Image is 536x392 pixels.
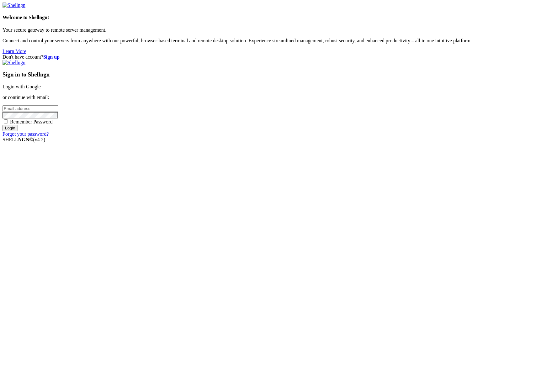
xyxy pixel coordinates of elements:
p: Your secure gateway to remote server management. [3,27,533,33]
h3: Sign in to Shellngn [3,71,533,78]
a: Forgot your password? [3,131,49,137]
a: Learn More [3,49,26,54]
span: Remember Password [10,119,53,124]
b: NGN [18,137,29,142]
input: Remember Password [4,119,8,123]
input: Email address [3,105,58,112]
a: Login with Google [3,84,41,89]
input: Login [3,125,18,131]
p: Connect and control your servers from anywhere with our powerful, browser-based terminal and remo... [3,38,533,44]
img: Shellngn [3,60,25,65]
img: Shellngn [3,3,25,8]
span: SHELL © [3,137,45,142]
a: Sign up [43,54,60,60]
div: Don't have account? [3,54,533,60]
h4: Welcome to Shellngn! [3,15,533,20]
span: 4.2.0 [33,137,45,142]
p: or continue with email: [3,95,533,100]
